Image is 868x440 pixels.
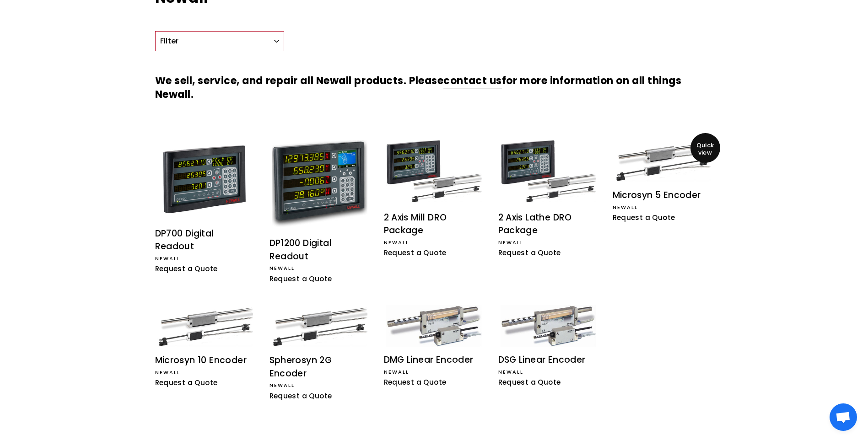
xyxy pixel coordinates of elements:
[270,274,332,284] span: Request a Quote
[155,369,256,377] div: Newall
[498,248,561,258] span: Request a Quote
[498,305,599,391] a: DSG Linear Encoder DSG Linear Encoder Newall Request a Quote
[270,354,370,380] div: Spherosyn 2G Encoder
[270,264,370,273] div: Newall
[384,248,447,258] span: Request a Quote
[270,391,332,401] span: Request a Quote
[155,60,713,116] h3: We sell, service, and repair all Newall products. Please for more information on all things Newall.
[613,189,713,202] div: Microsyn 5 Encoder
[384,140,485,261] a: 2 Axis Mill DRO Package 2 Axis Mill DRO Package Newall Request a Quote
[270,140,370,287] a: DP1200 Digital Readout DP1200 Digital Readout Newall Request a Quote
[270,381,370,390] div: Newall
[386,140,482,203] img: 2 Axis Mill DRO Package
[155,378,218,387] span: Request a Quote
[155,305,256,391] a: Microsyn 10 Encoder Microsyn 10 Encoder Newall Request a Quote
[384,239,485,247] div: Newall
[272,140,367,228] img: DP1200 Digital Readout
[157,305,253,347] img: Microsyn 10 Encoder
[830,403,857,431] div: Open chat
[613,140,713,225] a: Microsyn 5 Encoder Microsyn 5 Encoder Newall Request a Quote
[498,377,561,387] span: Request a Quote
[384,377,447,387] span: Request a Quote
[157,140,253,218] img: DP700 Digital Readout
[501,305,596,347] img: DSG Linear Encoder
[155,255,256,263] div: Newall
[613,213,675,222] span: Request a Quote
[155,227,256,253] div: DP700 Digital Readout
[613,204,713,212] div: Newall
[443,74,502,89] a: contact us
[270,305,370,404] a: Spherosyn 2G Encoder Spherosyn 2G Encoder Newall Request a Quote
[384,305,485,391] a: DMG Linear Encoder DMG Linear Encoder Newall Request a Quote
[615,140,711,182] img: Microsyn 5 Encoder
[386,305,482,347] img: DMG Linear Encoder
[498,211,599,237] div: 2 Axis Lathe DRO Package
[270,237,370,263] div: DP1200 Digital Readout
[498,368,599,376] div: Newall
[501,140,596,203] img: 2 Axis Lathe DRO Package
[384,211,485,237] div: 2 Axis Mill DRO Package
[384,354,485,367] div: DMG Linear Encoder
[690,142,720,156] span: Quick view
[498,140,599,261] a: 2 Axis Lathe DRO Package 2 Axis Lathe DRO Package Newall Request a Quote
[272,305,367,347] img: Spherosyn 2G Encoder
[155,264,218,274] span: Request a Quote
[498,239,599,247] div: Newall
[155,354,256,367] div: Microsyn 10 Encoder
[498,354,599,367] div: DSG Linear Encoder
[155,140,256,277] a: DP700 Digital Readout DP700 Digital Readout Newall Request a Quote
[384,368,485,376] div: Newall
